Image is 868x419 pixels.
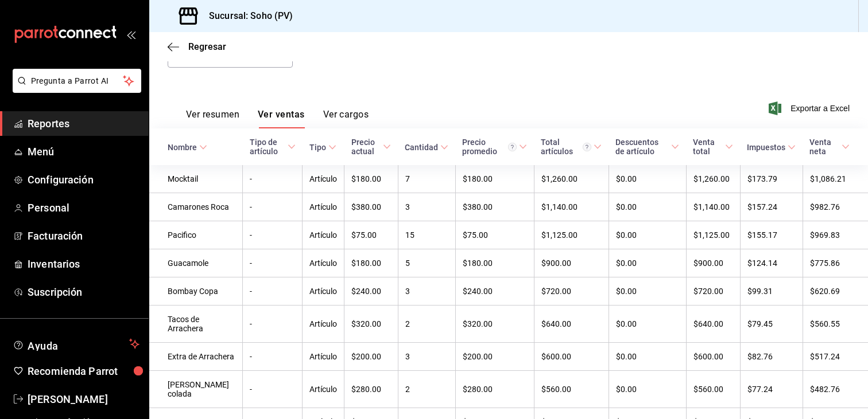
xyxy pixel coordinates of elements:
[405,143,448,152] span: Cantidad
[13,69,141,93] button: Pregunta a Parrot AI
[149,193,243,221] td: Camarones Roca
[168,143,207,152] span: Nombre
[740,306,803,343] td: $79.45
[398,277,455,306] td: 3
[534,193,609,221] td: $1,140.00
[740,343,803,371] td: $82.76
[541,138,591,156] div: Total artículos
[351,138,392,156] span: Precio actual
[455,193,534,221] td: $380.00
[686,306,740,343] td: $640.00
[609,165,686,193] td: $0.00
[686,343,740,371] td: $600.00
[609,277,686,306] td: $0.00
[200,9,293,23] h3: Sucursal: Soho (PV)
[149,277,243,306] td: Bombay Copa
[303,343,344,371] td: Artículo
[803,343,868,371] td: $517.24
[686,249,740,277] td: $900.00
[351,138,381,156] div: Precio actual
[534,371,609,408] td: $560.00
[149,249,243,277] td: Guacamole
[243,277,303,306] td: -
[303,221,344,249] td: Artículo
[803,221,868,249] td: $969.83
[28,337,125,351] span: Ayuda
[243,306,303,343] td: -
[186,109,239,128] button: Ver resumen
[583,143,591,151] svg: El total artículos considera cambios de precios en los artículos así como costos adicionales por ...
[28,172,139,187] span: Configuración
[615,138,669,156] div: Descuentos de artículo
[609,221,686,249] td: $0.00
[28,228,139,244] span: Facturación
[455,306,534,343] td: $320.00
[28,284,139,300] span: Suscripción
[747,143,785,152] div: Impuestos
[803,193,868,221] td: $982.76
[803,165,868,193] td: $1,086.21
[740,371,803,408] td: $77.24
[609,371,686,408] td: $0.00
[149,221,243,249] td: Pacifico
[126,30,135,39] button: open_drawer_menu
[243,343,303,371] td: -
[303,165,344,193] td: Artículo
[28,363,139,379] span: Recomienda Parrot
[250,138,285,156] div: Tipo de artículo
[344,165,398,193] td: $180.00
[323,109,369,128] button: Ver cargos
[398,165,455,193] td: 7
[149,306,243,343] td: Tacos de Arrachera
[609,193,686,221] td: $0.00
[303,277,344,306] td: Artículo
[243,193,303,221] td: -
[686,277,740,306] td: $720.00
[149,165,243,193] td: Mocktail
[534,165,609,193] td: $1,260.00
[31,75,123,87] span: Pregunta a Parrot AI
[28,144,139,159] span: Menú
[398,306,455,343] td: 2
[771,101,850,115] button: Exportar a Excel
[405,143,438,152] div: Cantidad
[609,306,686,343] td: $0.00
[344,277,398,306] td: $240.00
[462,138,527,156] span: Precio promedio
[344,193,398,221] td: $380.00
[398,249,455,277] td: 5
[455,165,534,193] td: $180.00
[534,306,609,343] td: $640.00
[455,371,534,408] td: $280.00
[243,249,303,277] td: -
[455,249,534,277] td: $180.00
[303,249,344,277] td: Artículo
[28,200,139,216] span: Personal
[168,41,226,52] button: Regresar
[309,143,336,152] span: Tipo
[534,249,609,277] td: $900.00
[398,193,455,221] td: 3
[693,138,723,156] div: Venta total
[534,277,609,306] td: $720.00
[462,138,517,156] div: Precio promedio
[250,138,296,156] span: Tipo de artículo
[303,306,344,343] td: Artículo
[8,83,141,95] a: Pregunta a Parrot AI
[693,138,733,156] span: Venta total
[28,391,139,407] span: [PERSON_NAME]
[609,343,686,371] td: $0.00
[188,41,226,52] span: Regresar
[740,221,803,249] td: $155.17
[303,371,344,408] td: Artículo
[740,193,803,221] td: $157.24
[686,193,740,221] td: $1,140.00
[186,109,369,128] div: navigation tabs
[803,277,868,306] td: $620.69
[508,143,517,151] svg: Precio promedio = Total artículos / cantidad
[686,165,740,193] td: $1,260.00
[344,371,398,408] td: $280.00
[243,221,303,249] td: -
[309,143,326,152] div: Tipo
